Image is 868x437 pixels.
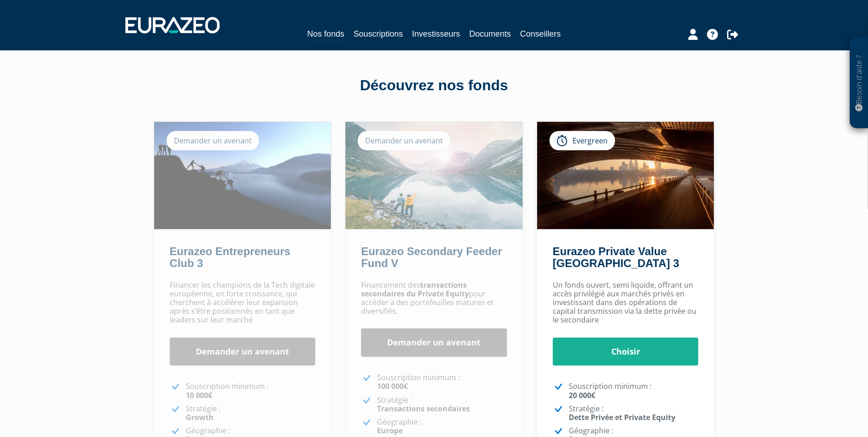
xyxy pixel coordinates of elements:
[553,281,699,325] p: Un fonds ouvert, semi liquide, offrant un accès privilégié aux marchés privés en investissant dan...
[361,280,469,299] strong: transactions secondaires du Private Equity
[361,245,502,269] a: Eurazeo Secondary Feeder Fund V
[377,418,507,435] p: Géographie :
[170,281,316,325] p: Financer les champions de la Tech digitale européenne, en forte croissance, qui cherchent à accél...
[170,338,316,366] a: Demander un avenant
[520,27,561,40] a: Conseillers
[377,381,408,391] strong: 100 000€
[569,390,595,400] strong: 20 000€
[173,75,695,96] div: Découvrez nos fonds
[537,122,714,229] img: Eurazeo Private Value Europe 3
[377,373,507,391] p: Souscription minimum :
[345,122,523,229] img: Eurazeo Secondary Feeder Fund V
[553,338,699,366] a: Choisir
[550,131,615,150] div: Evergreen
[377,426,403,436] strong: Europe
[186,404,316,422] p: Stratégie :
[361,281,507,316] p: Financement des pour accéder à des portefeuilles matures et diversifiés.
[553,245,679,269] a: Eurazeo Private Value [GEOGRAPHIC_DATA] 3
[186,412,214,422] strong: Growth
[569,404,699,422] p: Stratégie :
[469,27,511,40] a: Documents
[353,27,403,40] a: Souscriptions
[569,382,699,399] p: Souscription minimum :
[186,390,212,400] strong: 10 000€
[377,404,470,414] strong: Transactions secondaires
[569,412,675,422] strong: Dette Privée et Private Equity
[154,122,331,229] img: Eurazeo Entrepreneurs Club 3
[361,328,507,357] a: Demander un avenant
[854,42,864,124] p: Besoin d'aide ?
[170,245,291,269] a: Eurazeo Entrepreneurs Club 3
[307,27,344,42] a: Nos fonds
[377,396,507,413] p: Stratégie :
[186,382,316,399] p: Souscription minimum :
[125,17,220,33] img: 1732889491-logotype_eurazeo_blanc_rvb.png
[167,131,259,150] div: Demander un avenant
[358,131,450,150] div: Demander un avenant
[412,27,460,40] a: Investisseurs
